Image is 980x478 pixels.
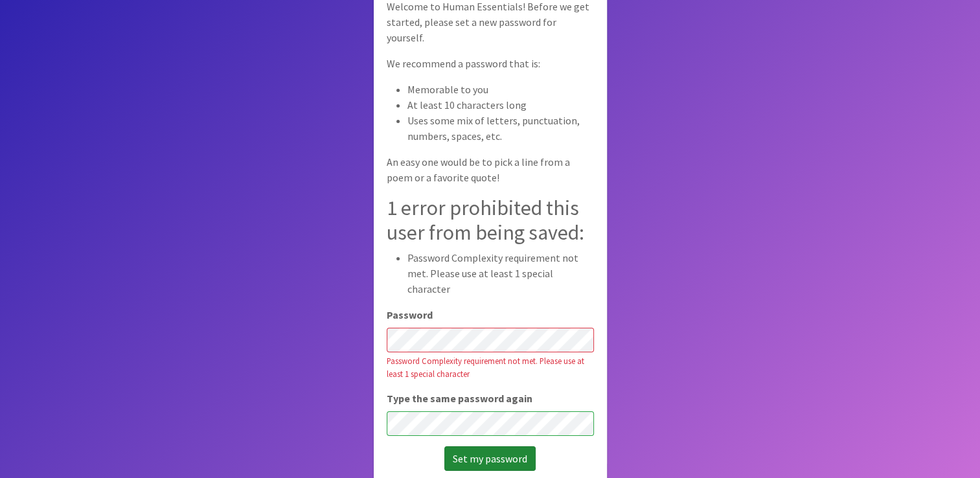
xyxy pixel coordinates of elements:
li: At least 10 characters long [407,97,594,113]
li: Memorable to you [407,82,594,97]
div: Password Complexity requirement not met. Please use at least 1 special character [387,355,594,380]
h2: 1 error prohibited this user from being saved: [387,196,594,245]
li: Uses some mix of letters, punctuation, numbers, spaces, etc. [407,113,594,144]
li: Password Complexity requirement not met. Please use at least 1 special character [407,250,594,297]
label: Type the same password again [387,391,532,406]
p: An easy one would be to pick a line from a poem or a favorite quote! [387,154,594,185]
input: Set my password [444,446,536,471]
label: Password [387,307,433,323]
p: We recommend a password that is: [387,56,594,71]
